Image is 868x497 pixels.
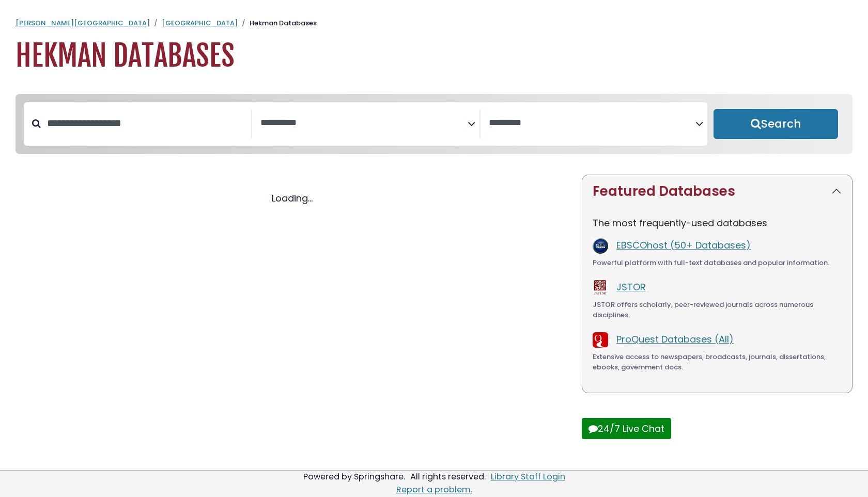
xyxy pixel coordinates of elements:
[16,18,150,28] a: [PERSON_NAME][GEOGRAPHIC_DATA]
[714,109,838,139] button: Submit for Search Results
[396,484,472,495] a: Report a problem.
[593,216,842,230] p: The most frequently-used databases
[593,352,842,372] div: Extensive access to newspapers, broadcasts, journals, dissertations, ebooks, government docs.
[489,118,696,129] textarea: Search
[41,115,251,132] input: Search database by title or keyword
[162,18,238,28] a: [GEOGRAPHIC_DATA]
[593,258,842,268] div: Powerful platform with full-text databases and popular information.
[302,471,407,483] div: Powered by Springshare.
[616,239,751,252] a: EBSCOhost (50+ Databases)
[16,39,853,73] h1: Hekman Databases
[238,18,317,28] li: Hekman Databases
[616,281,646,293] a: JSTOR
[582,175,852,208] button: Featured Databases
[491,471,565,483] a: Library Staff Login
[593,300,842,320] div: JSTOR offers scholarly, peer-reviewed journals across numerous disciplines.
[409,471,487,483] div: All rights reserved.
[616,333,734,346] a: ProQuest Databases (All)
[16,18,853,28] nav: breadcrumb
[260,118,468,129] textarea: Search
[582,418,671,439] button: 24/7 Live Chat
[16,94,853,154] nav: Search filters
[16,191,569,205] div: Loading...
